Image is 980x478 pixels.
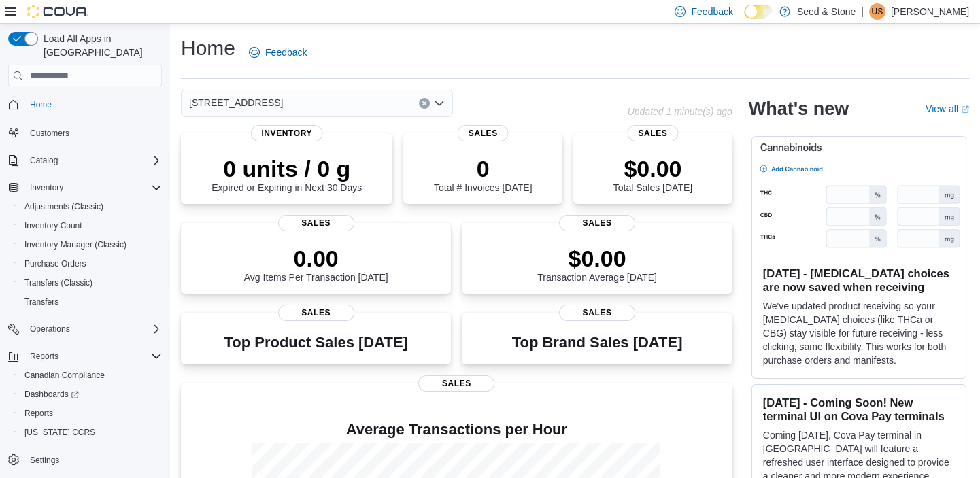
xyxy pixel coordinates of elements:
span: Purchase Orders [19,256,162,272]
button: Catalog [24,152,63,169]
span: Reports [24,348,162,364]
span: Purchase Orders [24,258,86,269]
span: Transfers (Classic) [19,275,162,291]
span: Reports [24,408,53,419]
a: Settings [24,452,65,468]
h3: [DATE] - [MEDICAL_DATA] choices are now saved when receiving [763,267,955,294]
a: Transfers [19,294,64,310]
span: Inventory Count [24,220,82,231]
span: [US_STATE] CCRS [24,427,95,438]
span: Transfers [19,294,162,310]
button: Purchase Orders [14,254,167,273]
button: Reports [24,348,64,364]
a: Feedback [243,39,312,66]
div: Avg Items Per Transaction [DATE] [244,245,388,283]
div: Upminderjit Singh [869,3,885,20]
button: Inventory Manager (Classic) [14,235,167,254]
span: Sales [418,375,494,392]
button: [US_STATE] CCRS [14,423,167,442]
span: Settings [24,451,162,468]
a: Adjustments (Classic) [19,199,109,215]
button: Inventory Count [14,216,167,235]
span: Inventory Manager (Classic) [19,237,162,253]
a: [US_STATE] CCRS [19,424,101,441]
button: Operations [3,320,167,339]
span: Canadian Compliance [19,367,162,383]
p: 0 units / 0 g [212,155,362,182]
button: Inventory [3,178,167,197]
span: Inventory [30,182,63,193]
button: Catalog [3,151,167,170]
a: View allExternal link [926,103,969,114]
span: US [872,3,883,20]
span: Sales [278,215,354,231]
span: Catalog [30,155,58,166]
span: Adjustments (Classic) [19,199,162,215]
span: Customers [30,128,69,139]
h4: Average Transactions per Hour [192,422,722,438]
input: Dark Mode [744,5,773,19]
div: Total Sales [DATE] [613,155,692,193]
span: Operations [30,324,70,335]
svg: External link [961,105,969,114]
span: Reports [19,405,162,422]
span: Inventory [24,180,162,196]
span: Adjustments (Classic) [24,201,103,212]
span: Sales [627,125,678,141]
span: Inventory Manager (Classic) [24,239,126,250]
button: Adjustments (Classic) [14,197,167,216]
button: Operations [24,321,75,337]
h2: What's new [749,98,849,120]
button: Inventory [24,180,69,196]
button: Open list of options [434,98,445,109]
h3: Top Product Sales [DATE] [224,335,408,351]
span: Dashboards [24,389,79,400]
button: Transfers (Classic) [14,273,167,292]
span: Sales [559,305,635,321]
span: Transfers [24,296,58,307]
button: Reports [14,404,167,423]
span: Catalog [24,152,162,169]
span: Sales [278,305,354,321]
button: Clear input [419,98,430,109]
h3: Top Brand Sales [DATE] [512,335,683,351]
p: 0.00 [244,245,388,272]
span: Reports [30,351,58,362]
a: Purchase Orders [19,256,92,272]
p: [PERSON_NAME] [891,3,969,20]
p: Seed & Stone [797,3,856,20]
a: Inventory Manager (Classic) [19,237,132,253]
div: Total # Invoices [DATE] [434,155,532,193]
a: Reports [19,405,58,422]
h3: [DATE] - Coming Soon! New terminal UI on Cova Pay terminals [763,396,955,423]
span: Inventory [250,125,323,141]
span: Load All Apps in [GEOGRAPHIC_DATA] [38,32,162,59]
p: | [861,3,864,20]
a: Inventory Count [19,218,88,234]
button: Home [3,95,167,114]
span: Home [24,96,162,113]
div: Transaction Average [DATE] [537,245,657,283]
button: Canadian Compliance [14,366,167,385]
p: Updated 1 minute(s) ago [628,106,732,117]
span: Transfers (Classic) [24,277,92,288]
span: Sales [458,125,509,141]
span: Sales [559,215,635,231]
span: Inventory Count [19,218,162,234]
span: Settings [30,455,59,466]
span: Feedback [265,46,307,59]
p: 0 [434,155,532,182]
h1: Home [181,35,235,62]
a: Canadian Compliance [19,367,110,383]
p: $0.00 [537,245,657,272]
p: We've updated product receiving so your [MEDICAL_DATA] choices (like THCa or CBG) stay visible fo... [763,299,955,367]
span: Feedback [691,5,732,18]
a: Dashboards [14,385,167,404]
a: Dashboards [19,386,84,403]
a: Customers [24,125,75,141]
span: Home [30,99,52,110]
button: Reports [3,347,167,366]
span: Operations [24,321,162,337]
a: Home [24,97,57,113]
